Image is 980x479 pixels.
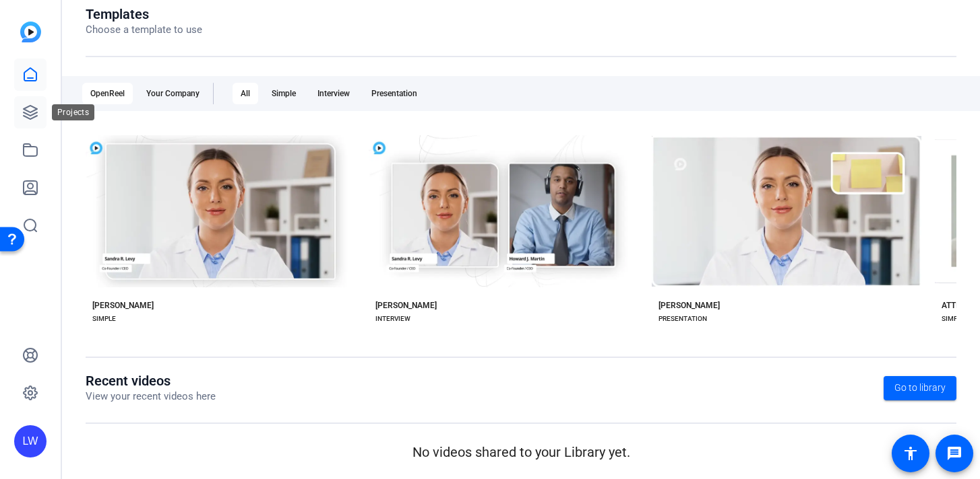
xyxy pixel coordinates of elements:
a: Go to library [884,376,956,400]
div: [PERSON_NAME] [92,300,154,311]
img: blue-gradient.svg [20,22,41,42]
div: LW [14,425,47,457]
div: All [233,83,258,104]
div: Simple [264,83,304,104]
span: Go to library [894,381,946,395]
h1: Recent videos [86,373,216,389]
p: View your recent videos here [86,389,216,404]
div: Projects [52,104,94,120]
div: SIMPLE [92,314,116,324]
div: PRESENTATION [659,314,707,324]
mat-icon: message [946,445,962,462]
h1: Templates [86,6,202,22]
div: INTERVIEW [375,314,410,324]
div: ATTICUS [942,300,973,311]
div: Your Company [138,83,208,104]
div: SIMPLE [942,314,965,324]
div: [PERSON_NAME] [659,300,720,311]
div: [PERSON_NAME] [375,300,437,311]
mat-icon: accessibility [902,445,919,462]
div: OpenReel [82,83,133,104]
p: Choose a template to use [86,22,202,38]
div: Presentation [363,83,425,104]
p: No videos shared to your Library yet. [86,442,956,462]
div: Interview [309,83,358,104]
